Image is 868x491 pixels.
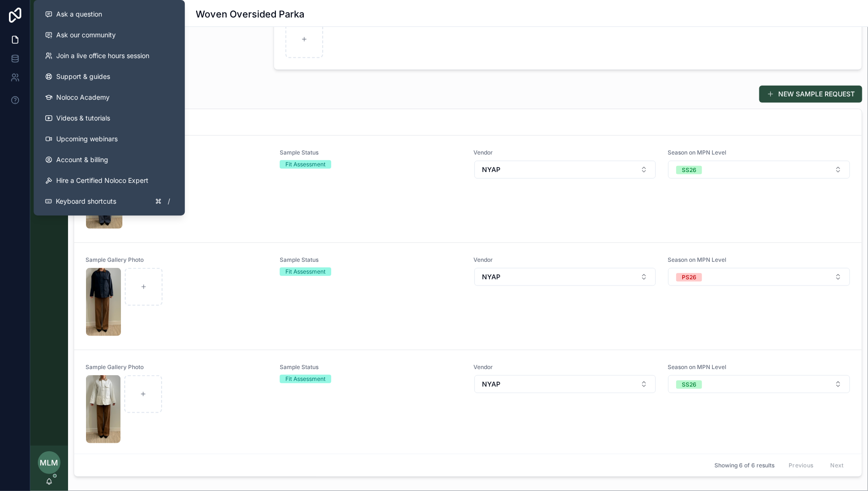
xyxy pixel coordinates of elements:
div: Fit Assessment [285,267,326,276]
span: NYAP [482,379,501,389]
button: Ask a question [37,4,181,25]
span: Upcoming webinars [56,134,118,144]
a: Ask our community [37,25,181,45]
span: Noloco Academy [56,93,110,102]
span: Ask a question [56,9,102,19]
button: Select Button [474,161,656,179]
span: Season on MPN Level [668,149,851,156]
span: Support & guides [56,72,110,81]
a: Support & guides [37,66,181,87]
a: Sample Gallery PhotoScreenshot-2025-09-16-at-10.29.00-AM.pngSample StatusFit AssessmentVendorSele... [74,243,862,350]
a: Join a live office hours session [37,45,181,66]
span: NYAP [482,165,501,174]
span: Sample Status [280,256,463,264]
a: Sample Gallery PhotoScreenshot-2025-09-16-at-10.33.12-AM.pngSample StatusFit AssessmentVendorSele... [74,136,862,243]
div: Fit Assessment [285,160,326,169]
span: Showing 6 of 6 results [714,462,774,469]
span: Join a live office hours session [56,51,149,60]
span: Sample Gallery Photo [86,363,268,371]
a: Upcoming webinars [37,129,181,149]
a: Videos & tutorials [37,108,181,129]
button: Select Button [668,268,850,286]
span: MLM [40,457,59,468]
a: Noloco Academy [37,87,181,108]
span: Vendor [474,363,657,371]
span: Videos & tutorials [56,113,110,123]
span: NYAP [482,272,501,282]
button: Keyboard shortcuts/ [37,191,181,212]
div: SS26 [682,380,696,389]
div: SS26 [682,166,696,174]
button: NEW SAMPLE REQUEST [759,86,862,103]
button: Select Button [474,375,656,393]
img: Screenshot-2025-09-16-at-10.27.39-AM.png [86,375,120,443]
a: Sample Gallery PhotoScreenshot-2025-09-16-at-10.27.39-AM.pngSample StatusFit AssessmentVendorSele... [74,350,862,457]
span: Vendor [474,149,657,156]
span: Season on MPN Level [668,256,851,264]
span: Hire a Certified Noloco Expert [56,176,148,185]
div: PS26 [682,273,696,282]
span: Keyboard shortcuts [56,197,116,206]
button: Select Button [474,268,656,286]
span: / [165,198,172,205]
h1: Woven Oversided Parka [196,8,305,21]
span: Sample Status [280,149,463,156]
div: Fit Assessment [285,375,326,383]
span: Vendor [474,256,657,264]
span: Sample Status [280,363,463,371]
button: Select Button [668,375,850,393]
span: Season on MPN Level [668,363,851,371]
button: Select Button [668,161,850,179]
button: Hire a Certified Noloco Expert [37,170,181,191]
a: Account & billing [37,149,181,170]
div: scrollable content [30,38,68,206]
span: Ask our community [56,30,116,40]
span: Sample Gallery Photo [86,256,268,264]
span: Account & billing [56,155,108,164]
img: Screenshot-2025-09-16-at-10.29.00-AM.png [86,268,121,336]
